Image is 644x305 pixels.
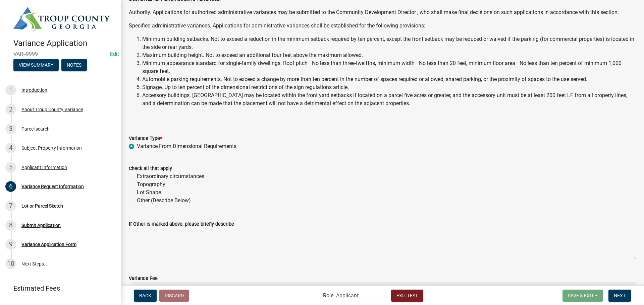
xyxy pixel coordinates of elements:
div: Variance Application Form [21,242,76,247]
span: VAR--9999 [13,51,107,57]
a: Estimated Fees [5,282,110,295]
label: Lot Shape [137,188,161,197]
span: $ [129,282,132,296]
button: Next [608,290,631,302]
label: Check all that apply [129,166,172,171]
li: Signage. Up to ten percent of the dimensional restrictions of the sign regulations article. [142,83,636,91]
label: If Other is marked above, please briefly describe [129,222,234,227]
button: Save & Exit [562,290,603,302]
wm-modal-confirm: Notes [61,63,87,68]
li: Automobile parking requirements. Not to exceed a change by more than ten percent in the number of... [142,75,636,83]
label: Variance From Dimensional Requirements [137,142,236,150]
li: Minimum appearance standard for single-family dwellings. Roof pitch—No less than three-twelfths, ... [142,59,636,75]
li: Maximum building height. Not to exceed an additional four feet above the maximum allowed. [142,51,636,59]
label: Topography [137,180,165,188]
button: View Summary [13,59,59,71]
div: 2 [5,104,16,115]
div: 4 [5,143,16,153]
div: Subject Property Information [21,146,82,150]
div: 7 [5,201,16,211]
wm-modal-confirm: Edit Application Number [110,51,119,57]
div: 1 [5,85,16,95]
div: Applicant Information [21,165,67,170]
span: Exit Test [396,293,418,298]
label: Variance Fee [129,276,158,281]
a: Edit [110,51,119,57]
div: 5 [5,162,16,173]
button: Notes [61,59,87,71]
label: Role [323,293,333,298]
span: Save & Exit [568,293,594,298]
h4: Variance Application [13,39,115,48]
div: Submit Application [21,223,61,228]
img: Troup County, Georgia [13,7,110,31]
button: Back [134,290,157,302]
div: 9 [5,239,16,250]
label: Other (Describe Below) [137,197,191,205]
div: 8 [5,220,16,231]
label: Extraordinary circumstances [137,172,204,180]
div: Introduction [21,88,47,92]
li: Accessory buildings. [GEOGRAPHIC_DATA] may be located within the front yard setbacks if located o... [142,91,636,107]
div: Parcel search [21,127,50,131]
button: Discard [159,290,189,302]
span: Back [139,293,151,298]
p: Authority. Applications for authorized administrative variances may be submitted to the Community... [129,8,636,16]
div: Lot or Parcel Sketch [21,204,63,208]
div: About Troup County Variance [21,107,83,112]
li: Minimum building setbacks. Not to exceed a reduction in the minimum setback required by ten perce... [142,35,636,51]
div: 6 [5,181,16,192]
span: Next [614,293,626,298]
wm-modal-confirm: Summary [13,63,59,68]
div: Variance Request Information [21,184,84,189]
button: Exit Test [391,290,423,302]
div: 3 [5,124,16,134]
div: 10 [5,258,16,269]
p: Specified administrative variances. Applications for administrative variances shall be establishe... [129,22,636,30]
label: Variance Type [129,136,162,141]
